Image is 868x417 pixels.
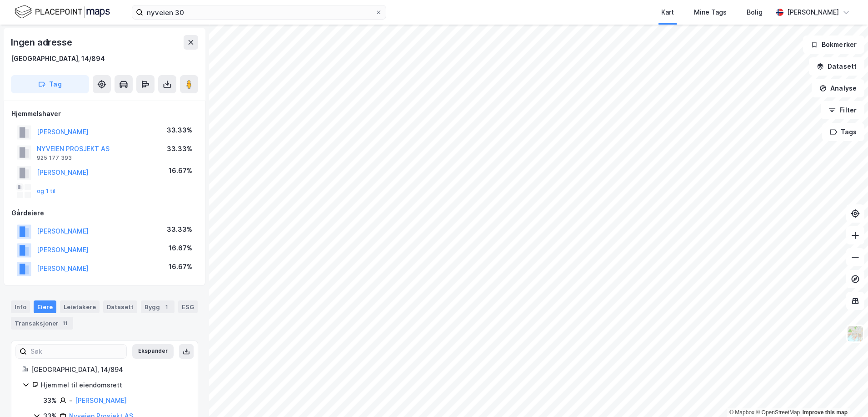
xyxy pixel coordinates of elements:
[75,397,127,404] a: [PERSON_NAME]
[60,319,70,328] div: 11
[41,380,187,391] div: Hjemmel til eiendomsrett
[60,300,100,313] div: Leietakere
[169,243,192,254] div: 16.67%
[169,261,192,272] div: 16.67%
[11,108,198,119] div: Hjemmelshaver
[661,7,674,18] div: Kart
[729,409,754,416] a: Mapbox
[162,302,171,311] div: 1
[11,53,105,64] div: [GEOGRAPHIC_DATA], 14/894
[787,7,839,18] div: [PERSON_NAME]
[756,409,800,416] a: OpenStreetMap
[694,7,727,18] div: Mine Tags
[34,300,56,313] div: Eiere
[747,7,763,18] div: Bolig
[11,75,89,93] button: Tag
[37,154,72,162] div: 925 177 393
[103,300,137,313] div: Datasett
[803,409,848,416] a: Improve this map
[11,317,73,330] div: Transaksjoner
[178,300,198,313] div: ESG
[803,36,864,54] button: Bokmerker
[167,125,192,136] div: 33.33%
[27,345,126,358] input: Søk
[31,364,187,375] div: [GEOGRAPHIC_DATA], 14/894
[11,208,198,219] div: Gårdeiere
[812,79,864,97] button: Analyse
[43,395,57,406] div: 33%
[821,101,864,119] button: Filter
[143,5,375,19] input: Søk på adresse, matrikkel, gårdeiere, leietakere eller personer
[11,300,30,313] div: Info
[167,143,192,154] div: 33.33%
[167,224,192,235] div: 33.33%
[809,57,864,76] button: Datasett
[822,123,864,141] button: Tags
[69,395,72,406] div: -
[169,165,192,176] div: 16.67%
[141,300,175,313] div: Bygg
[11,35,74,50] div: Ingen adresse
[823,373,868,417] iframe: Chat Widget
[15,4,110,20] img: logo.f888ab2527a4732fd821a326f86c7f29.svg
[847,325,864,342] img: Z
[132,344,174,359] button: Ekspander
